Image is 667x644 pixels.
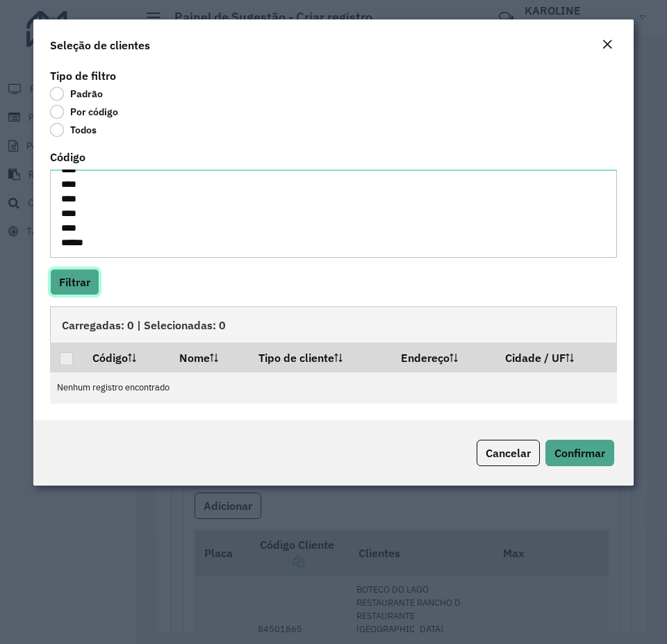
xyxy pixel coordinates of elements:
[50,372,617,404] td: Nenhum registro encontrado
[50,306,617,342] div: Carregadas: 0 | Selecionadas: 0
[477,440,540,466] button: Cancelar
[554,446,605,460] span: Confirmar
[486,446,531,460] span: Cancelar
[249,342,391,372] th: Tipo de cliente
[50,149,85,165] label: Código
[50,123,97,137] label: Todos
[50,67,116,84] label: Tipo de filtro
[50,37,150,53] h4: Seleção de clientes
[83,342,169,372] th: Código
[391,342,496,372] th: Endereço
[602,39,613,50] em: Fechar
[170,342,249,372] th: Nome
[50,269,99,295] button: Filtrar
[50,87,103,101] label: Padrão
[598,36,617,54] button: Close
[495,342,616,372] th: Cidade / UF
[545,440,614,466] button: Confirmar
[50,105,118,119] label: Por código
